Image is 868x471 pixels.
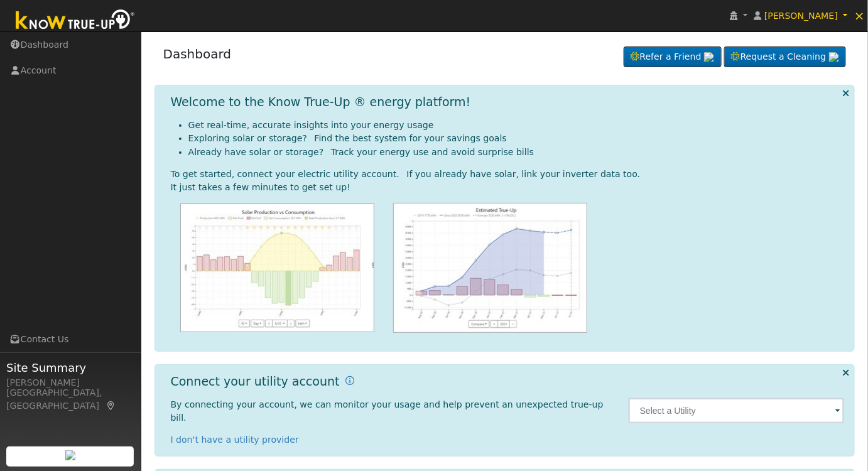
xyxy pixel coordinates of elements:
div: It just takes a few minutes to get set up! [171,181,845,194]
div: [GEOGRAPHIC_DATA], [GEOGRAPHIC_DATA] [6,386,134,413]
a: Dashboard [163,46,232,62]
span: By connecting your account, we can monitor your usage and help prevent an unexpected true-up bill. [171,399,604,423]
img: retrieve [704,52,714,62]
span: × [854,8,865,23]
div: [PERSON_NAME] [6,376,134,389]
a: Map [106,401,117,411]
span: [PERSON_NAME] [764,11,838,21]
img: Know True-Up [9,7,141,35]
img: retrieve [829,52,839,62]
li: Exploring solar or storage? Find the best system for your savings goals [188,132,845,145]
input: Select a Utility [629,398,845,423]
li: Already have solar or storage? Track your energy use and avoid surprise bills [188,146,845,159]
span: Site Summary [6,359,134,376]
a: Refer a Friend [624,46,722,68]
h1: Welcome to the Know True-Up ® energy platform! [171,95,471,109]
div: To get started, connect your electric utility account. If you already have solar, link your inver... [171,168,845,181]
li: Get real-time, accurate insights into your energy usage [188,119,845,132]
a: Request a Cleaning [724,46,846,68]
a: I don't have a utility provider [171,435,299,445]
img: retrieve [65,450,75,460]
h1: Connect your utility account [171,374,340,389]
